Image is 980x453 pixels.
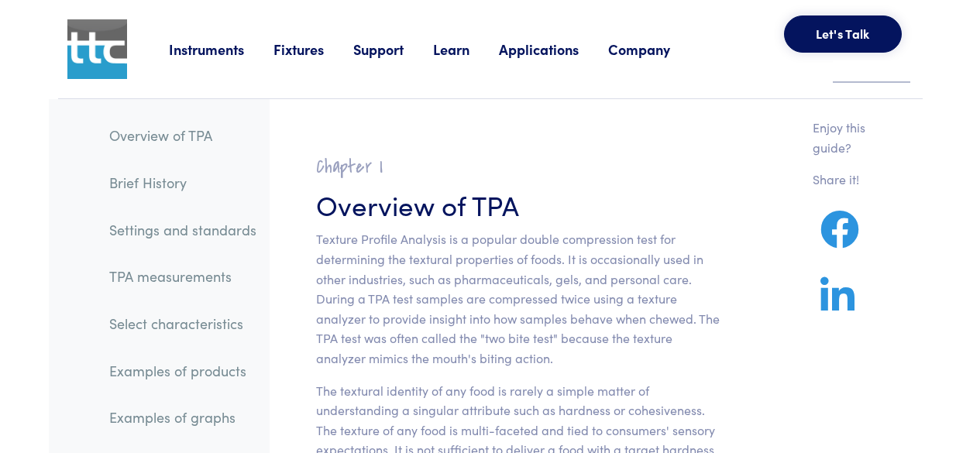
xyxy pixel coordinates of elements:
a: Learn [433,39,499,59]
img: ttc_logo_1x1_v1.0.png [67,19,127,79]
p: Enjoy this guide? [813,118,885,157]
a: Brief History [97,165,269,201]
a: Examples of graphs [97,400,269,435]
a: Overview of TPA [97,118,269,153]
h3: Overview of TPA [316,185,720,223]
h2: Chapter I [316,155,720,179]
a: Instruments [169,39,273,59]
a: Company [608,39,700,59]
a: TPA measurements [97,259,269,294]
a: Select characteristics [97,306,269,341]
p: Share it! [813,170,885,190]
a: Examples of products [97,353,269,389]
a: Share on LinkedIn [813,295,862,314]
p: Texture Profile Analysis is a popular double compression test for determining the textural proper... [316,229,720,368]
a: Support [353,39,433,59]
a: Settings and standards [97,212,269,248]
button: Let's Talk [784,15,902,53]
a: Fixtures [273,39,353,59]
a: Applications [499,39,608,59]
